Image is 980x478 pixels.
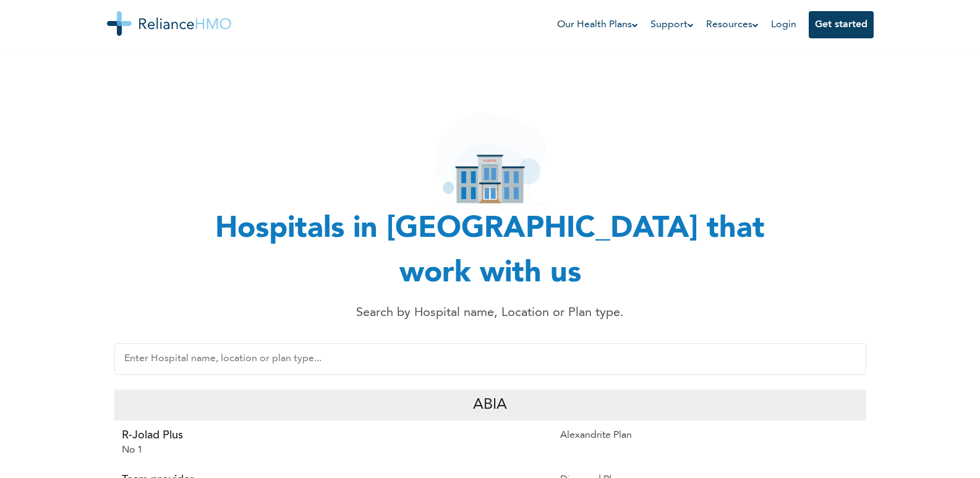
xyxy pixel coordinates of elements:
[181,207,799,296] h1: Hospitals in [GEOGRAPHIC_DATA] that work with us
[212,304,769,322] p: Search by Hospital name, Location or Plan type.
[809,11,874,38] button: Get started
[122,428,545,443] p: R-Jolad Plus
[107,11,231,36] img: Reliance HMO's Logo
[650,17,694,32] a: Support
[771,20,796,30] a: Login
[434,113,546,205] img: hospital_icon.svg
[473,394,507,416] p: Abia
[560,428,859,443] p: Alexandrite Plan
[122,443,545,458] p: No 1
[706,17,759,32] a: Resources
[557,17,638,32] a: Our Health Plans
[114,343,866,375] input: Enter Hospital name, location or plan type...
